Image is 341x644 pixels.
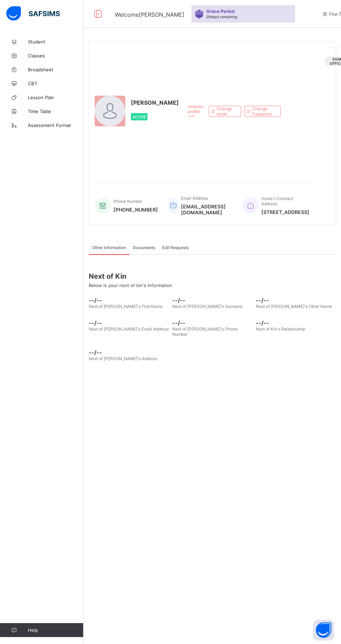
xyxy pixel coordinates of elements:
[133,245,155,250] span: Documents
[256,319,336,326] span: --/--
[256,297,336,304] span: --/--
[113,207,158,213] span: [PHONE_NUMBER]
[206,15,237,19] span: 29 days remaining
[172,304,243,309] span: Next of [PERSON_NAME]'s Surname
[89,272,336,280] span: Next of Kin
[188,104,204,119] span: Request profile edit
[115,11,184,18] span: Welcome [PERSON_NAME]
[172,319,252,326] span: --/--
[133,115,146,119] span: Active
[113,199,142,204] span: Phone Number
[181,196,208,201] span: Email Address
[28,627,83,633] span: Help
[172,297,252,304] span: --/--
[206,9,235,14] span: Grace Period
[89,326,169,332] span: Next of [PERSON_NAME]'s Email Address
[28,67,84,72] span: Broadsheet
[28,81,84,86] span: CBT
[6,6,60,21] img: safsims
[256,304,332,309] span: Next of [PERSON_NAME]'s Other Name
[89,349,169,356] span: --/--
[172,326,238,337] span: Next of [PERSON_NAME]'s Phone Number
[256,326,305,332] span: Next of Kin's Relationship
[261,196,293,206] span: Home / Contract Address
[28,95,84,100] span: Lesson Plan
[89,356,157,361] span: Next of [PERSON_NAME]'s Address
[28,109,84,114] span: Time Table
[92,245,126,250] span: Other Information
[162,245,189,250] span: Edit Requests
[181,204,232,215] span: [EMAIL_ADDRESS][DOMAIN_NAME]
[313,620,334,641] button: Open asap
[89,319,169,326] span: --/--
[28,53,84,58] span: Classes
[28,122,84,128] span: Assessment Format
[89,297,169,304] span: --/--
[252,106,275,117] span: Change Password
[28,39,84,45] span: Student
[261,209,310,215] span: [STREET_ADDRESS]
[89,283,172,288] span: Below is your next of kin's Information
[195,10,204,18] img: sticker-purple.71386a28dfed39d6af7621340158ba97.svg
[217,106,236,117] span: Change email
[89,304,162,309] span: Next of [PERSON_NAME]'s First Name
[131,99,179,106] span: [PERSON_NAME]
